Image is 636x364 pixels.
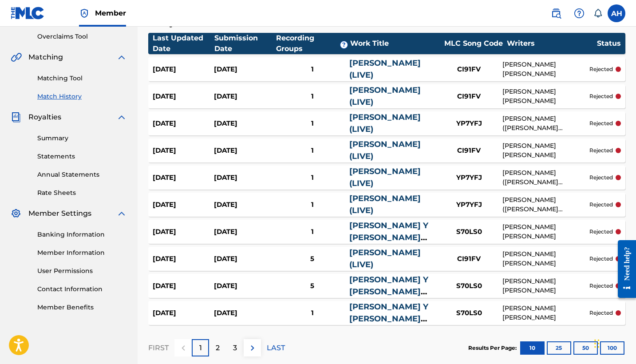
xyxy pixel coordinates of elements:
[37,188,127,198] a: Rate Sheets
[37,248,127,257] a: Member Information
[95,8,126,18] span: Member
[468,344,519,352] p: Results Per Page:
[547,341,571,355] button: 25
[28,112,61,123] span: Royalties
[214,254,275,264] div: [DATE]
[349,302,428,336] a: [PERSON_NAME] Y [PERSON_NAME] LIVE
[28,208,91,219] span: Member Settings
[502,87,589,106] div: [PERSON_NAME] [PERSON_NAME]
[436,173,502,183] div: YP7YFJ
[349,58,421,80] a: [PERSON_NAME] (LIVE)
[502,168,589,187] div: [PERSON_NAME] ([PERSON_NAME] [PERSON_NAME])
[214,64,275,75] div: [DATE]
[116,52,127,63] img: expand
[276,308,349,318] div: 1
[349,139,421,161] a: [PERSON_NAME] (LIVE)
[153,308,214,318] div: [DATE]
[574,8,585,19] img: help
[37,285,127,294] a: Contact Information
[214,146,275,156] div: [DATE]
[199,343,202,353] p: 1
[589,146,613,154] p: rejected
[589,201,613,209] p: rejected
[592,321,636,364] iframe: Chat Widget
[153,173,214,183] div: [DATE]
[597,38,621,49] div: Status
[153,64,214,75] div: [DATE]
[436,64,502,75] div: CI91FV
[153,91,214,102] div: [DATE]
[37,152,127,161] a: Statements
[520,341,545,355] button: 10
[349,112,421,134] a: [PERSON_NAME] (LIVE)
[37,266,127,276] a: User Permissions
[436,254,502,264] div: CI91FV
[11,52,22,63] img: Matching
[589,65,613,73] p: rejected
[589,174,613,182] p: rejected
[276,200,349,210] div: 1
[589,228,613,236] p: rejected
[276,227,349,237] div: 1
[214,281,275,291] div: [DATE]
[37,32,127,41] a: Overclaims Tool
[608,4,625,22] div: User Menu
[276,64,349,75] div: 1
[589,255,613,263] p: rejected
[233,343,237,353] p: 3
[570,4,588,22] div: Help
[440,38,507,49] div: MLC Song Code
[148,343,169,353] p: FIRST
[153,227,214,237] div: [DATE]
[593,9,602,18] div: Notifications
[276,281,349,291] div: 5
[507,38,597,49] div: Writers
[37,92,127,101] a: Match History
[153,119,214,129] div: [DATE]
[214,200,275,210] div: [DATE]
[502,222,589,241] div: [PERSON_NAME] [PERSON_NAME]
[116,112,127,123] img: expand
[276,173,349,183] div: 1
[214,33,276,54] div: Submission Date
[214,91,275,102] div: [DATE]
[153,146,214,156] div: [DATE]
[436,119,502,129] div: YP7YFJ
[436,308,502,318] div: S70LS0
[547,4,565,22] a: Public Search
[214,227,275,237] div: [DATE]
[11,208,21,219] img: Member Settings
[153,281,214,291] div: [DATE]
[436,200,502,210] div: YP7YFJ
[214,173,275,183] div: [DATE]
[214,119,275,129] div: [DATE]
[589,282,613,290] p: rejected
[589,309,613,317] p: rejected
[502,195,589,214] div: [PERSON_NAME] ([PERSON_NAME] [PERSON_NAME])
[349,248,421,269] a: [PERSON_NAME] (LIVE)
[594,330,600,357] div: Drag
[276,33,350,54] div: Recording Groups
[28,52,63,63] span: Matching
[502,60,589,79] div: [PERSON_NAME] [PERSON_NAME]
[214,308,275,318] div: [DATE]
[349,194,421,215] a: [PERSON_NAME] (LIVE)
[153,33,214,54] div: Last Updated Date
[436,146,502,156] div: CI91FV
[247,343,258,353] img: right
[11,112,21,123] img: Royalties
[502,249,589,268] div: [PERSON_NAME] [PERSON_NAME]
[502,141,589,160] div: [PERSON_NAME] [PERSON_NAME]
[349,85,421,107] a: [PERSON_NAME] (LIVE)
[276,91,349,102] div: 1
[37,170,127,179] a: Annual Statements
[79,8,90,19] img: Top Rightsholder
[589,119,613,127] p: rejected
[350,38,440,49] div: Work Title
[37,230,127,239] a: Banking Information
[349,275,428,309] a: [PERSON_NAME] Y [PERSON_NAME] LIVE
[37,303,127,312] a: Member Benefits
[11,7,45,20] img: MLC Logo
[436,281,502,291] div: S70LS0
